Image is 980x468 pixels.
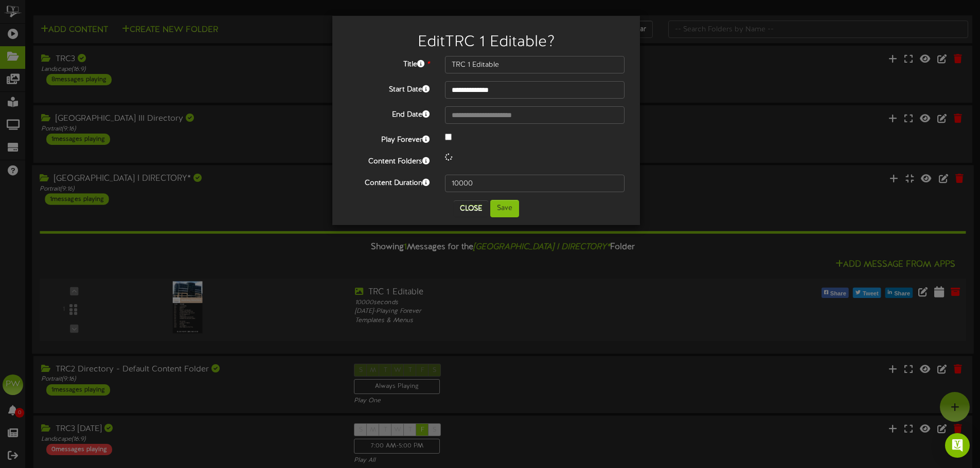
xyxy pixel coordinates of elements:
[445,56,625,73] input: Title
[340,81,437,95] label: Start Date
[340,132,437,145] label: Play Forever
[348,34,625,51] h2: Edit TRC 1 Editable ?
[340,175,437,189] label: Content Duration
[490,200,519,217] button: Save
[454,200,488,217] button: Close
[340,56,437,70] label: Title
[340,106,437,120] label: End Date
[445,175,625,192] input: 15
[945,433,970,458] div: Open Intercom Messenger
[340,153,437,167] label: Content Folders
